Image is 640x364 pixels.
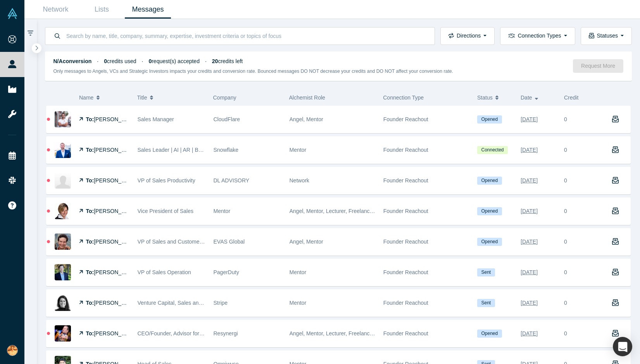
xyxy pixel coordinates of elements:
[55,295,71,311] img: Beth Robertson's Profile Image
[477,177,502,185] span: Opened
[383,94,424,101] span: Connection Type
[500,27,575,45] button: Connection Types
[55,234,71,250] img: Armando Mann's Profile Image
[33,0,79,19] a: Network
[477,207,502,215] span: Opened
[86,177,94,184] strong: To:
[521,89,556,106] button: Date
[564,238,567,246] div: 0
[138,147,236,153] span: Sales Leader | AI | AR | BJJ | Maui/Tahoe
[214,208,231,214] span: Mentor
[564,268,567,276] div: 0
[214,300,228,306] span: Stripe
[7,345,18,356] img: Sumina Koiso's Account
[55,111,71,127] img: Vikas Chopra's Profile Image
[7,8,18,19] img: Alchemist Vault Logo
[477,238,502,246] span: Opened
[104,58,136,64] span: credits used
[55,325,71,342] img: Kenny Davis's Profile Image
[138,239,224,245] span: VP of Sales and Customer Success
[55,172,71,189] img: Doug Landis's Profile Image
[564,330,567,338] div: 0
[521,296,538,310] div: [DATE]
[290,147,307,153] span: Mentor
[290,300,307,306] span: Mentor
[53,69,454,74] small: Only messages to Angels, VCs and Strategic Investors impacts your credits and conversion rate. Bo...
[290,116,323,122] span: Angel, Mentor
[521,89,532,106] span: Date
[564,177,567,185] div: 0
[148,58,152,64] strong: 0
[564,299,567,307] div: 0
[104,58,107,64] strong: 0
[289,94,325,101] span: Alchemist Role
[564,146,567,154] div: 0
[564,115,567,124] div: 0
[477,299,495,307] span: Sent
[86,208,94,214] strong: To:
[383,208,428,214] span: Founder Reachout
[214,177,250,184] span: DL ADVISORY
[477,268,495,276] span: Sent
[214,330,238,337] span: Resynergi
[142,58,143,64] span: ·
[94,330,138,337] span: [PERSON_NAME]
[290,239,323,245] span: Angel, Mentor
[205,58,207,64] span: ·
[290,269,307,275] span: Mentor
[477,146,508,154] span: Connected
[94,300,138,306] span: [PERSON_NAME]
[138,116,174,122] span: Sales Manager
[290,177,309,184] span: Network
[94,147,138,153] span: [PERSON_NAME]
[125,0,171,19] a: Messages
[79,89,129,106] button: Name
[138,208,194,214] span: Vice President of Sales
[290,208,474,214] span: Angel, Mentor, Lecturer, Freelancer / Consultant, Channel Partner, Customer
[477,115,502,124] span: Opened
[137,89,205,106] button: Title
[383,177,428,184] span: Founder Reachout
[79,89,93,106] span: Name
[521,174,538,187] div: [DATE]
[477,89,512,106] button: Status
[521,204,538,218] div: [DATE]
[138,269,191,275] span: VP of Sales Operation
[138,330,374,337] span: CEO/Founder, Advisor for Marketing, Sales, Strategic Roadmap, & Fundraising (esp Climate Tech)
[564,94,578,101] span: Credit
[214,147,239,153] span: Snowflake
[94,116,138,122] span: [PERSON_NAME]
[94,177,138,184] span: [PERSON_NAME]
[94,269,138,275] span: [PERSON_NAME]
[97,58,98,64] span: ·
[137,89,147,106] span: Title
[383,239,428,245] span: Founder Reachout
[440,27,495,45] button: Directions
[148,58,200,64] span: request(s) accepted
[86,300,94,306] strong: To:
[477,330,502,338] span: Opened
[521,266,538,279] div: [DATE]
[86,330,94,337] strong: To:
[212,58,218,64] strong: 20
[79,0,125,19] a: Lists
[383,300,428,306] span: Founder Reachout
[212,58,243,64] span: credits left
[86,116,94,122] strong: To:
[290,330,405,337] span: Angel, Mentor, Lecturer, Freelancer / Consultant
[86,269,94,275] strong: To:
[138,300,259,306] span: Venture Capital, Sales and Business Development
[213,94,236,101] span: Company
[214,116,240,122] span: CloudFlare
[383,269,428,275] span: Founder Reachout
[86,147,94,153] strong: To:
[214,239,245,245] span: EVAS Global
[581,27,632,45] button: Statuses
[55,142,71,158] img: David Stewart's Profile Image
[55,264,71,280] img: Joshua Thacker's Profile Image
[53,58,92,64] strong: N/A conversion
[521,113,538,126] div: [DATE]
[383,330,428,337] span: Founder Reachout
[66,27,426,45] input: Search by name, title, company, summary, expertise, investment criteria or topics of focus
[55,203,71,219] img: Bobbi Kimberly Frioli's Profile Image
